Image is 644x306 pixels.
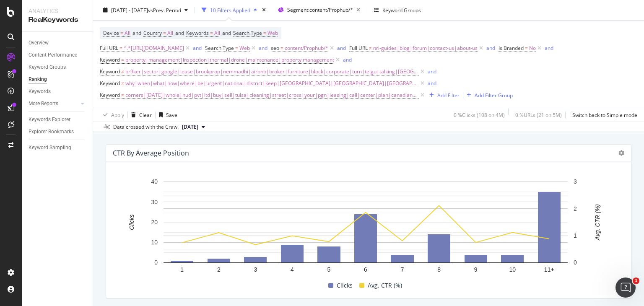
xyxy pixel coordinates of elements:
[474,266,478,273] text: 9
[369,44,372,52] span: ≠
[463,90,513,100] button: Add Filter Group
[222,29,231,36] span: and
[401,266,404,273] text: 7
[235,44,238,52] span: =
[29,15,86,25] div: RealKeywords
[121,56,124,63] span: =
[29,127,87,136] a: Explorer Bookmarks
[148,6,181,13] span: vs Prev. Period
[594,204,601,241] text: Avg. CTR (%)
[132,29,141,36] span: and
[111,111,124,118] div: Apply
[166,111,177,118] div: Save
[574,205,577,212] text: 2
[179,122,208,132] button: [DATE]
[254,266,257,273] text: 3
[29,143,71,152] div: Keyword Sampling
[259,44,267,52] div: and
[475,91,513,99] div: Add Filter Group
[29,87,87,96] a: Keywords
[263,29,266,36] span: =
[119,44,122,52] span: =
[180,266,184,273] text: 1
[574,232,577,239] text: 1
[428,80,436,87] div: and
[186,29,209,36] span: Keywords
[267,27,278,39] span: Web
[437,266,441,273] text: 8
[426,90,460,100] button: Add Filter
[214,27,220,39] span: All
[113,177,618,279] svg: A chart.
[382,6,421,13] div: Keyword Groups
[100,80,120,87] span: Keyword
[275,3,364,17] button: Segment:content/Prophub/*
[100,3,191,17] button: [DATE] - [DATE]vsPrev. Period
[193,44,202,52] div: and
[29,99,78,108] a: More Reports
[337,44,346,52] button: and
[29,143,87,152] a: Keyword Sampling
[111,6,148,13] span: [DATE] - [DATE]
[327,266,331,273] text: 5
[29,51,77,60] div: Content Performance
[210,6,250,13] div: 10 Filters Applied
[156,108,177,122] button: Save
[29,51,87,60] a: Content Performance
[337,44,346,52] div: and
[29,63,66,72] div: Keyword Groups
[125,66,419,78] span: br9ker|sector|google|lease|brookprop|nemmadhi|airbnb|broker|furniture|block|corporate|turn|telgu|...
[113,123,179,131] div: Data crossed with the Crawl
[121,80,124,87] span: ≠
[29,63,87,72] a: Keyword Groups
[29,39,87,47] a: Overview
[259,44,267,52] button: and
[100,56,120,63] span: Keyword
[182,123,198,131] span: 2025 Sep. 1st
[515,111,562,118] div: 0 % URLs ( 21 on 5M )
[163,29,166,36] span: =
[437,91,460,99] div: Add Filter
[151,239,158,246] text: 10
[428,67,436,75] button: and
[486,44,495,52] div: and
[343,56,352,64] button: and
[373,42,478,54] span: nri-guides|blog|forum|contact-us|about-us
[271,44,279,52] span: seo
[154,259,158,266] text: 0
[29,127,74,136] div: Explorer Bookmarks
[280,44,283,52] span: =
[29,7,86,15] div: Analytics
[545,44,553,52] button: and
[151,199,158,205] text: 30
[29,87,51,96] div: Keywords
[100,68,120,75] span: Keyword
[260,6,267,14] div: times
[29,99,58,108] div: More Reports
[239,42,250,54] span: Web
[100,91,120,99] span: Keyword
[121,68,124,75] span: ≠
[103,29,119,36] span: Device
[198,3,260,17] button: 10 Filters Applied
[633,277,639,284] span: 1
[574,259,577,266] text: 0
[364,266,367,273] text: 6
[128,108,152,122] button: Clear
[125,89,419,101] span: corners|[DATE]|whole|hud|pvt|ltd|buy|sell|tulsa|cleaning|street|cross|your|pgn|leasing|call|cente...
[486,44,495,52] button: and
[343,56,352,63] div: and
[151,179,158,185] text: 40
[151,219,158,226] text: 20
[100,44,118,52] span: Full URL
[113,149,189,157] div: CTR By Average Position
[121,91,124,99] span: ≠
[285,42,328,54] span: content/Prophub/*
[100,108,124,122] button: Apply
[210,29,213,36] span: =
[125,27,130,39] span: All
[349,44,368,52] span: Full URL
[29,75,47,84] div: Ranking
[29,115,70,124] div: Keywords Explorer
